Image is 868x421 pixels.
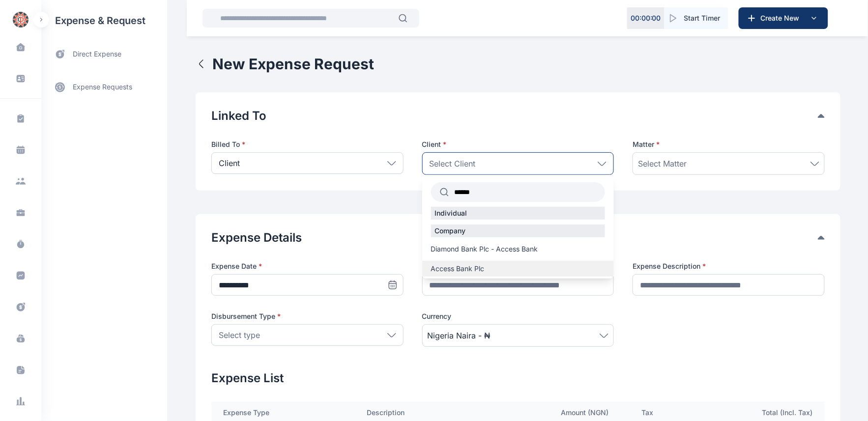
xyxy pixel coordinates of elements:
[211,108,818,124] button: Linked To
[211,230,818,246] button: Expense Details
[428,330,491,341] span: Nigeria Naira - ₦
[211,140,404,149] label: Billed To
[41,41,167,67] a: direct expense
[757,13,808,23] span: Create New
[219,329,260,341] p: Select type
[430,158,476,169] span: Select Client
[41,67,167,99] div: expense requests
[739,7,828,29] button: Create New
[638,158,687,169] span: Select Matter
[211,261,404,271] label: Expense Date
[633,140,660,149] span: Matter
[422,140,614,149] p: Client
[422,311,452,321] span: Currency
[431,226,470,236] p: Company
[431,244,538,254] span: Diamond Bank Plc - Access Bank
[73,49,121,59] span: direct expense
[211,108,825,124] div: Linked To
[665,7,728,29] button: Start Timer
[431,208,471,218] p: Individual
[41,75,167,99] a: expense requests
[211,370,825,386] h2: Expense List
[431,264,485,274] span: Access Bank Plc
[212,55,374,73] h1: New Expense Request
[631,13,661,23] p: 00 : 00 : 00
[684,13,721,23] span: Start Timer
[211,311,404,321] label: Disbursement Type
[211,230,825,246] div: Expense Details
[219,157,240,169] p: Client
[633,261,825,271] label: Expense Description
